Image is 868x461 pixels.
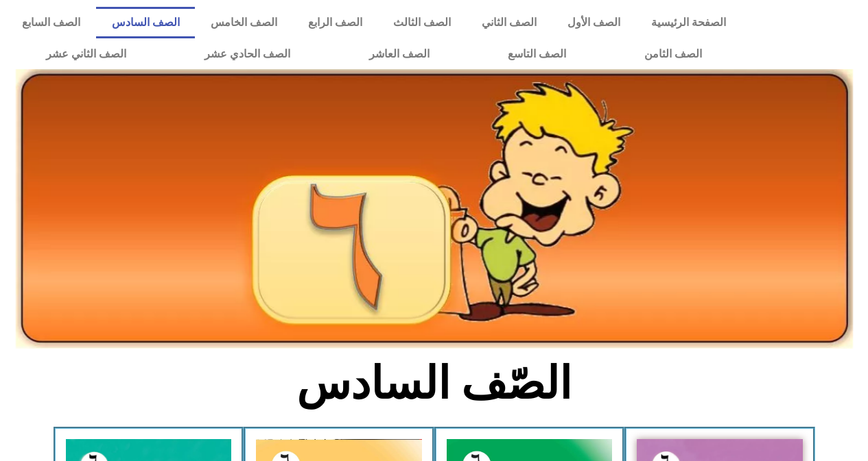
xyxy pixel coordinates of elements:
[469,38,605,70] a: الصف التاسع
[552,7,635,38] a: الصف الأول
[330,38,469,70] a: الصف العاشر
[377,7,466,38] a: الصف الثالث
[635,7,741,38] a: الصفحة الرئيسية
[195,7,292,38] a: الصف الخامس
[7,7,96,38] a: الصف السابع
[165,38,329,70] a: الصف الحادي عشر
[207,357,661,410] h2: الصّف السادس
[292,7,377,38] a: الصف الرابع
[7,38,165,70] a: الصف الثاني عشر
[96,7,195,38] a: الصف السادس
[605,38,741,70] a: الصف الثامن
[466,7,552,38] a: الصف الثاني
